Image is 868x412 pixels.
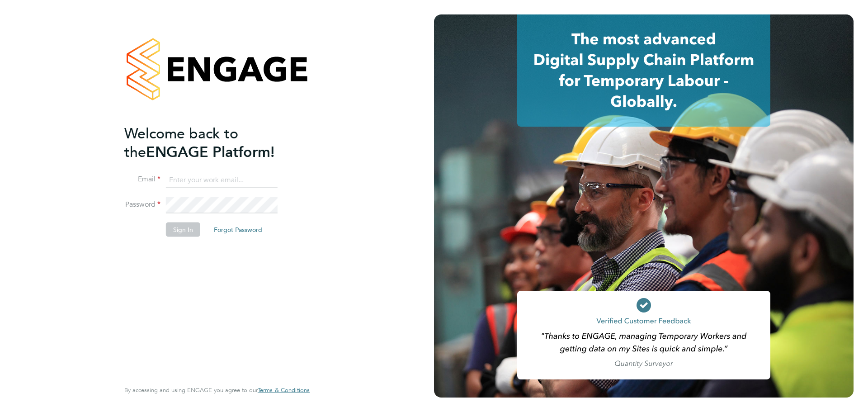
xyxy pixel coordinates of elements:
a: Terms & Conditions [258,387,310,394]
span: Welcome back to the [124,124,238,161]
label: Password [124,200,160,209]
button: Sign In [166,222,200,237]
span: Terms & Conditions [258,386,310,394]
label: Email [124,175,160,184]
span: By accessing and using ENGAGE you agree to our [124,386,310,394]
button: Forgot Password [207,222,269,237]
input: Enter your work email... [166,172,278,188]
h2: ENGAGE Platform! [124,124,301,161]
